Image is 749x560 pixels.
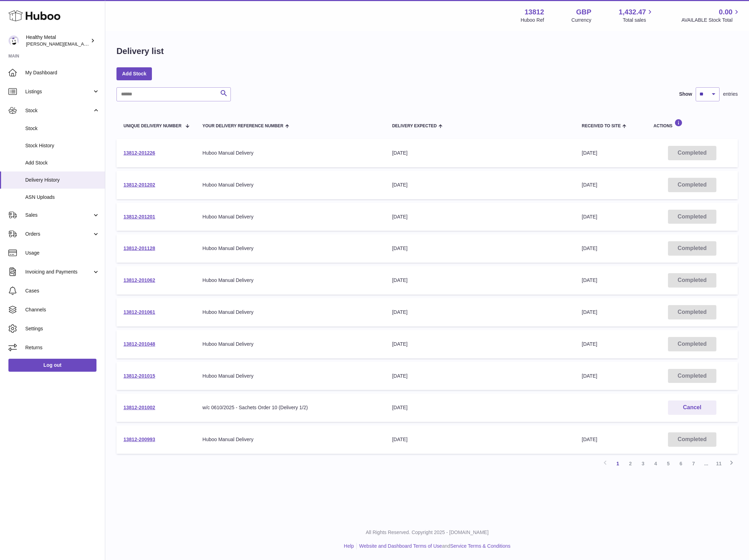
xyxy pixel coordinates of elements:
[25,125,100,132] span: Stock
[392,124,437,128] span: Delivery Expected
[359,543,442,549] a: Website and Dashboard Terms of Use
[123,405,155,410] a: 13812-201002
[675,457,687,470] a: 6
[25,306,100,313] span: Channels
[25,88,92,95] span: Listings
[202,341,378,348] div: Huboo Manual Delivery
[392,309,568,316] div: [DATE]
[202,436,378,443] div: Huboo Manual Delivery
[582,277,597,283] span: [DATE]
[654,119,731,128] div: Actions
[25,194,100,201] span: ASN Uploads
[719,7,733,17] span: 0.00
[582,309,597,315] span: [DATE]
[392,245,568,252] div: [DATE]
[521,17,544,23] div: Huboo Ref
[25,177,100,183] span: Delivery History
[111,529,743,536] p: All Rights Reserved. Copyright 2025 - [DOMAIN_NAME]
[25,288,100,294] span: Cases
[392,214,568,220] div: [DATE]
[202,373,378,379] div: Huboo Manual Delivery
[25,344,100,351] span: Returns
[668,400,716,415] button: Cancel
[25,160,100,166] span: Add Stock
[202,404,378,411] div: w/c 0610/2025 - Sachets Order 10 (Delivery 1/2)
[687,457,700,470] a: 7
[582,214,597,220] span: [DATE]
[123,309,155,315] a: 13812-201061
[116,67,152,80] a: Add Stock
[392,436,568,443] div: [DATE]
[582,245,597,251] span: [DATE]
[582,373,597,379] span: [DATE]
[25,231,92,237] span: Orders
[392,404,568,411] div: [DATE]
[26,34,89,47] div: Healthy Metal
[582,150,597,156] span: [DATE]
[624,457,637,470] a: 2
[619,7,654,23] a: 1,432.47 Total sales
[392,182,568,188] div: [DATE]
[357,543,510,549] li: and
[524,7,544,17] strong: 13812
[25,325,100,332] span: Settings
[619,7,646,17] span: 1,432.47
[202,309,378,316] div: Huboo Manual Delivery
[123,124,181,128] span: Unique Delivery Number
[649,457,662,470] a: 4
[582,124,621,128] span: Received to Site
[576,7,591,17] strong: GBP
[623,17,654,23] span: Total sales
[123,182,155,188] a: 13812-201202
[202,277,378,284] div: Huboo Manual Delivery
[123,245,155,251] a: 13812-201128
[123,214,155,220] a: 13812-201201
[202,124,283,128] span: Your Delivery Reference Number
[344,543,354,549] a: Help
[392,150,568,156] div: [DATE]
[25,107,92,114] span: Stock
[202,245,378,252] div: Huboo Manual Delivery
[392,341,568,348] div: [DATE]
[123,437,155,442] a: 13812-200993
[123,373,155,379] a: 13812-201015
[123,277,155,283] a: 13812-201062
[25,212,92,218] span: Sales
[700,457,713,470] span: ...
[202,214,378,220] div: Huboo Manual Delivery
[681,17,741,23] span: AVAILABLE Stock Total
[582,437,597,442] span: [DATE]
[8,359,96,371] a: Log out
[582,182,597,188] span: [DATE]
[681,7,741,23] a: 0.00 AVAILABLE Stock Total
[25,250,100,256] span: Usage
[450,543,510,549] a: Service Terms & Conditions
[679,91,692,97] label: Show
[25,69,100,76] span: My Dashboard
[392,373,568,379] div: [DATE]
[123,150,155,156] a: 13812-201226
[392,277,568,284] div: [DATE]
[123,341,155,347] a: 13812-201048
[713,457,725,470] a: 11
[637,457,649,470] a: 3
[25,142,100,149] span: Stock History
[8,35,19,46] img: jose@healthy-metal.com
[611,457,624,470] a: 1
[662,457,675,470] a: 5
[723,91,738,97] span: entries
[202,182,378,188] div: Huboo Manual Delivery
[582,341,597,347] span: [DATE]
[571,17,591,23] div: Currency
[26,41,141,47] span: [PERSON_NAME][EMAIL_ADDRESS][DOMAIN_NAME]
[25,269,92,275] span: Invoicing and Payments
[116,46,164,57] h1: Delivery list
[202,150,378,156] div: Huboo Manual Delivery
